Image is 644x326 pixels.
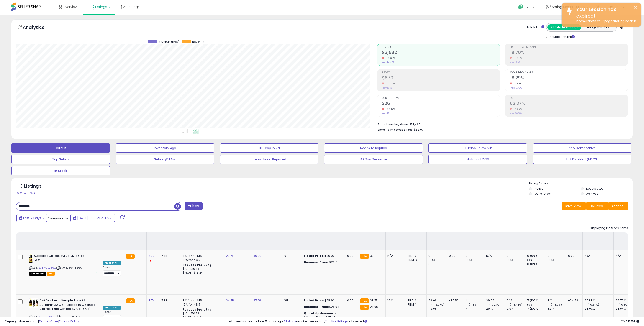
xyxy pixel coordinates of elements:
span: Revenue [192,40,204,44]
span: | SKU: 1049478560 [56,266,82,270]
b: Business Price: [304,260,329,264]
button: Selling @ Max [116,155,214,164]
div: 191 [284,298,298,303]
small: Prev: 19.79% [510,87,522,89]
button: Columns [586,202,608,210]
small: FBA [360,298,369,303]
div: -87.59 [449,298,460,303]
small: (-75.2%) [551,303,562,306]
span: Listings [95,5,107,9]
b: Short Term Storage Fees: [378,128,413,132]
span: FBA [47,272,55,276]
span: Revenue [382,46,500,48]
small: -22.79% [384,82,396,85]
div: FBM: 1 [408,303,423,307]
button: Filters [185,202,203,210]
div: 1 [466,298,484,303]
button: × [634,5,637,10]
div: Last InventoryLab Update: 5 hours ago, require user action, not synced. [227,319,639,324]
a: 2 active listings [325,319,347,323]
small: -6.04% [512,107,522,111]
span: Compared to: [48,216,69,221]
div: 116.68 [428,307,447,311]
div: $15.01 - $16.24 [183,271,221,275]
h2: $3,582 [382,50,500,56]
small: Prev: 66.38% [510,112,522,115]
div: $10 - $10.83 [183,267,221,271]
h2: 18.70% [510,50,628,56]
small: -3.95% [512,56,522,60]
div: seller snap | | [5,319,79,324]
div: $15.01 - $16.24 [183,316,221,319]
div: 0.14 [507,298,525,303]
a: 30.00 [253,254,262,258]
span: 2025-08-18 12:54 GMT [621,319,639,323]
div: Amazon AI * [103,306,121,310]
div: Preset: [103,266,121,276]
small: FBA [126,254,135,259]
div: FBA: 0 [408,254,423,258]
small: (0%) [527,303,534,306]
div: $10 - $10.83 [183,312,221,316]
button: All Selected Listings [547,24,581,30]
button: BB Drop in 7d [220,143,319,153]
button: Save View [562,202,586,210]
div: N/A [585,254,610,258]
img: 5185EyFiAZL._SL40_.jpg [29,298,38,308]
span: Profit [382,71,500,74]
div: Amazon AI * [103,261,121,265]
span: | SKU: 1042312873 [56,315,80,318]
div: 7.88 [161,298,177,303]
div: 27.88% [585,298,613,303]
li: $14,467 [378,121,625,127]
div: 93.54% [616,307,634,311]
small: (0%) [548,258,554,262]
div: 7 (100%) [527,298,546,303]
label: Archived [586,192,598,196]
button: Historical DOS [428,155,527,164]
div: 15% for > $15 [183,258,221,262]
button: Last 7 Days [16,214,47,222]
div: 0.00 [568,254,579,258]
b: Reduced Prof. Rng. [183,263,213,267]
h2: 62.37% [510,101,628,107]
span: 30 [370,254,374,258]
div: FBM: 0 [408,258,423,262]
a: Help [515,1,539,15]
small: Prev: $868 [382,87,392,89]
span: Overview [63,5,77,9]
span: Revenue (prev) [159,40,179,44]
span: Last 7 Days [23,216,41,220]
small: (0%) [466,258,472,262]
small: FBA [126,298,135,303]
a: 37.99 [253,298,261,303]
button: Non Competitive [533,143,631,153]
span: Ordered Items [382,97,500,99]
div: 0.57 [507,307,525,311]
div: 0 [466,254,484,258]
button: 30 Day Decrease [324,155,423,164]
span: Help [525,5,531,9]
small: (0%) [527,258,534,262]
p: Listing States: [529,181,633,186]
b: Quantity discounts [304,311,337,315]
div: N/A [486,254,501,258]
button: B2B Disabled (HDOS) [533,155,631,164]
small: Prev: 19.47% [510,61,521,64]
div: Your session has expired! [573,6,638,19]
small: -19.63% [384,56,395,60]
div: 0 [428,262,447,266]
span: All listings that are currently out of stock and unavailable for purchase on Amazon [29,272,46,276]
b: Listed Price: [304,254,325,258]
small: -7.58% [512,82,522,85]
div: 19% [387,298,403,303]
button: Default [11,143,110,153]
b: Business Price: [304,305,329,309]
button: [DATE]-30 - Aug-05 [70,214,115,222]
span: 28.75 [370,298,378,303]
div: 0 [428,254,447,258]
button: Needs to Reprice [324,143,423,153]
div: N/A [616,254,631,258]
button: BB Price Below Min [428,143,527,153]
div: 15% for > $15 [183,303,221,307]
